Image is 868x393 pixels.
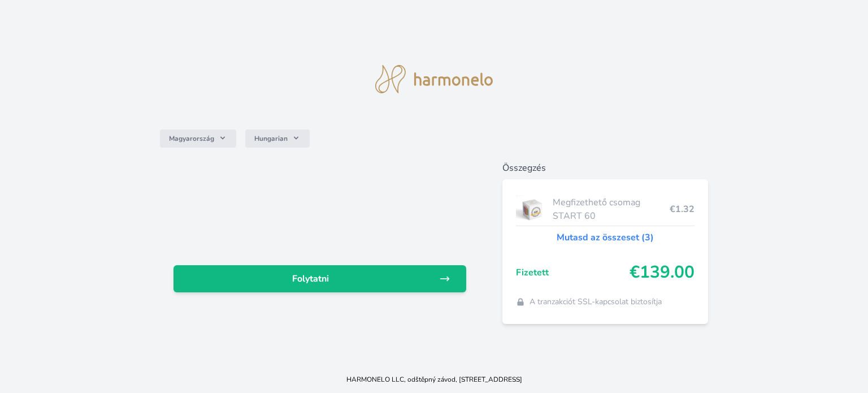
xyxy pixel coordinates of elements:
button: Magyarország [160,129,236,148]
h6: Összegzés [502,161,708,175]
span: Fizetett [516,266,630,279]
img: start.jpg [516,195,548,223]
span: Magyarország [169,134,214,143]
span: Megfizethető csomag START 60 [553,196,670,223]
span: A tranzakciót SSL-kapcsolat biztosítja [530,296,662,308]
span: Folytatni [183,272,439,286]
a: Folytatni [173,265,466,292]
a: Mutasd az összeset (3) [557,231,654,244]
img: logo.svg [375,65,493,93]
span: €1.32 [670,202,695,216]
span: €139.00 [630,262,695,283]
button: Hungarian [245,129,310,148]
span: Hungarian [254,134,288,143]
